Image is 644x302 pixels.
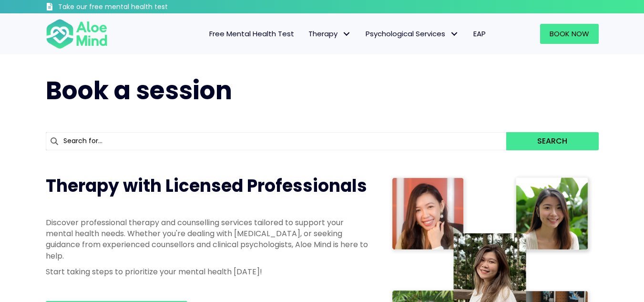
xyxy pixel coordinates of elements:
a: Free Mental Health Test [202,24,301,44]
a: Take our free mental health test [46,2,219,13]
span: Therapy with Licensed Professionals [46,174,367,198]
a: TherapyTherapy: submenu [301,24,358,44]
span: Therapy: submenu [340,27,354,41]
a: Psychological ServicesPsychological Services: submenu [358,24,466,44]
span: Psychological Services [366,29,459,39]
span: Therapy [308,29,351,39]
span: Book a session [46,73,232,108]
span: Psychological Services: submenu [448,27,461,41]
button: Search [506,132,598,150]
h3: Take our free mental health test [58,2,219,12]
input: Search for... [46,132,507,150]
nav: Menu [120,24,493,44]
span: Book Now [550,29,589,39]
a: Book Now [540,24,599,44]
span: EAP [473,29,486,39]
p: Start taking steps to prioritize your mental health [DATE]! [46,266,370,277]
span: Free Mental Health Test [209,29,294,39]
a: EAP [466,24,493,44]
img: Aloe mind Logo [46,18,108,50]
p: Discover professional therapy and counselling services tailored to support your mental health nee... [46,217,370,261]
